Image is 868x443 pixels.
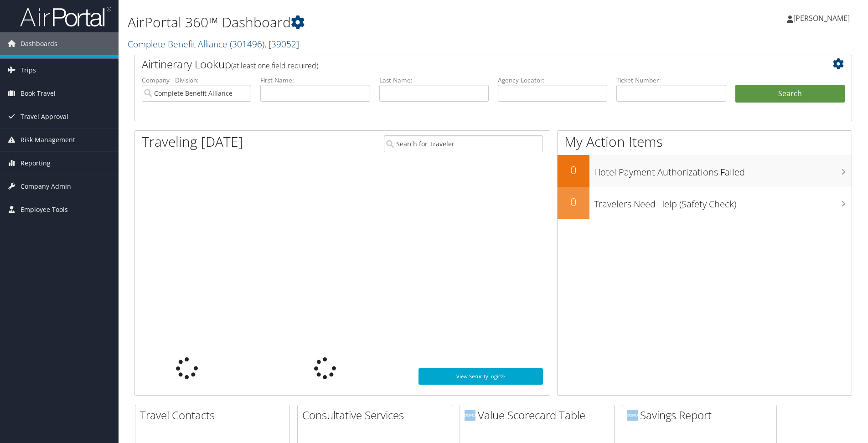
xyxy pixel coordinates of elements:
[142,57,785,72] h2: Airtinerary Lookup
[465,407,614,423] h2: Value Scorecard Table
[384,135,543,152] input: Search for Traveler
[230,38,264,50] span: ( 301496 )
[140,407,289,423] h2: Travel Contacts
[558,194,589,210] h2: 0
[20,6,111,27] img: airportal-logo.png
[21,82,56,105] span: Book Travel
[21,32,57,55] span: Dashboards
[264,38,299,50] span: , [ 39052 ]
[627,410,638,421] img: domo-logo.png
[302,407,452,423] h2: Consultative Services
[128,38,299,50] a: Complete Benefit Alliance
[418,368,543,385] a: View SecurityLogic®
[21,59,36,82] span: Trips
[735,85,845,103] button: Search
[627,407,776,423] h2: Savings Report
[142,132,243,151] h1: Traveling [DATE]
[142,76,251,85] label: Company - Division:
[787,5,859,32] a: [PERSON_NAME]
[793,13,850,23] span: [PERSON_NAME]
[594,161,852,179] h3: Hotel Payment Authorizations Failed
[498,76,607,85] label: Agency Locator:
[558,162,589,178] h2: 0
[558,132,852,151] h1: My Action Items
[21,175,71,198] span: Company Admin
[594,193,852,211] h3: Travelers Need Help (Safety Check)
[231,61,318,71] span: (at least one field required)
[379,76,489,85] label: Last Name:
[21,152,51,175] span: Reporting
[21,129,75,151] span: Risk Management
[21,105,68,128] span: Travel Approval
[558,187,852,219] a: 0Travelers Need Help (Safety Check)
[465,410,475,421] img: domo-logo.png
[558,155,852,187] a: 0Hotel Payment Authorizations Failed
[21,198,68,221] span: Employee Tools
[616,76,726,85] label: Ticket Number:
[128,13,615,32] h1: AirPortal 360™ Dashboard
[260,76,370,85] label: First Name:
